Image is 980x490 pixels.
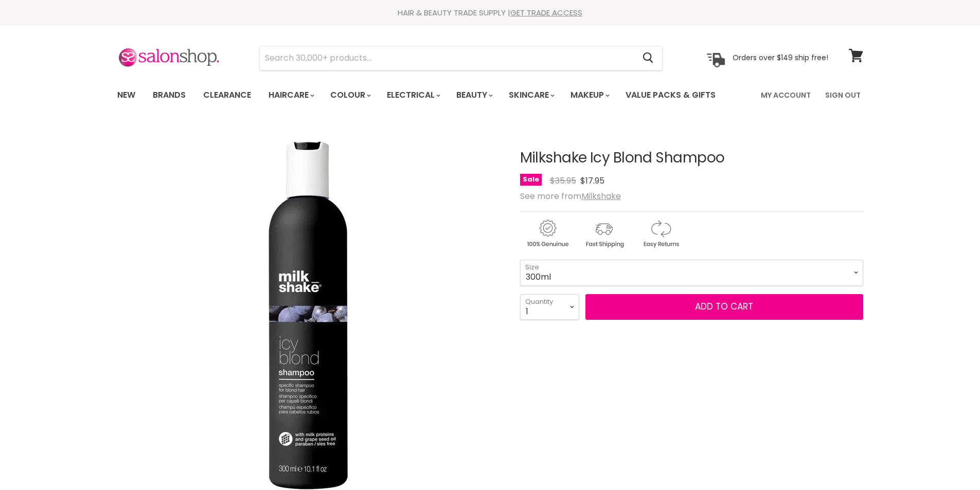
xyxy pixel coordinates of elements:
button: Search [635,46,662,70]
span: $17.95 [580,175,604,187]
a: Milkshake [581,190,621,202]
h1: Milkshake Icy Blond Shampoo [520,150,863,166]
a: Skincare [501,84,561,106]
p: Orders over $149 ship free! [733,53,828,62]
a: Brands [145,84,193,106]
a: Colour [323,84,377,106]
button: Add to cart [585,294,863,320]
input: Search [260,46,635,70]
div: HAIR & BEAUTY TRADE SUPPLY | [104,8,876,18]
span: Add to cart [695,300,753,313]
a: New [110,84,143,106]
img: shipping.gif [577,218,631,249]
img: returns.gif [633,218,688,249]
a: Makeup [563,84,616,106]
a: Clearance [195,84,259,106]
form: Product [259,46,663,70]
select: Quantity [520,294,579,320]
a: Electrical [379,84,447,106]
a: Sign Out [819,84,867,106]
ul: Main menu [110,80,739,110]
a: Value Packs & Gifts [618,84,723,106]
img: genuine.gif [520,218,575,249]
span: Sale [520,174,542,186]
span: See more from [520,190,621,202]
span: $35.95 [550,175,576,187]
a: Beauty [449,84,499,106]
a: GET TRADE ACCESS [510,7,582,18]
a: Haircare [261,84,320,106]
a: My Account [755,84,817,106]
nav: Main [104,80,876,110]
